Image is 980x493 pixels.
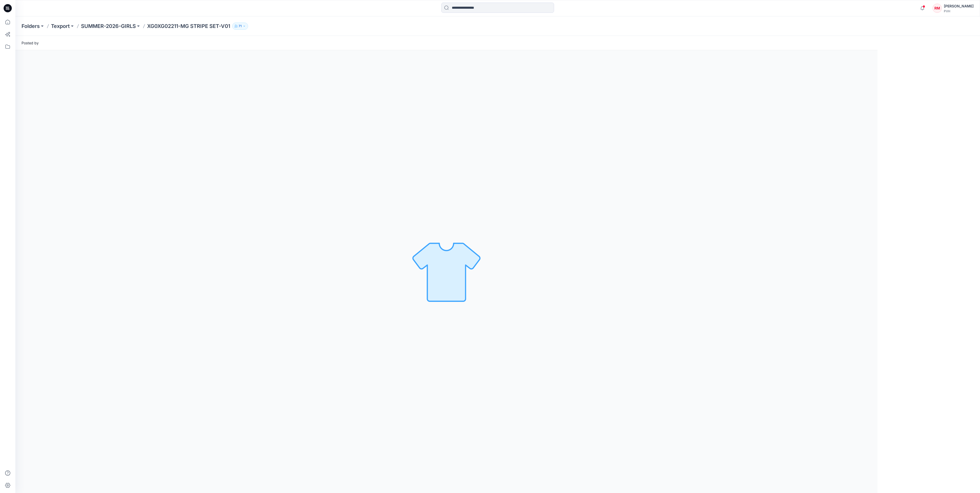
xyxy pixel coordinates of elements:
div: PVH [944,9,974,13]
div: [PERSON_NAME] [944,3,974,9]
div: RM [933,4,942,13]
span: Posted by [22,40,39,46]
a: Texport [51,23,70,30]
p: 71 [239,23,242,29]
img: No Outline [411,236,482,307]
button: 71 [232,23,248,30]
a: SUMMER-2026-GIRLS [81,23,136,30]
a: Folders [22,23,40,30]
p: XG0XG02211-MG STRIPE SET-V01 [147,23,230,30]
